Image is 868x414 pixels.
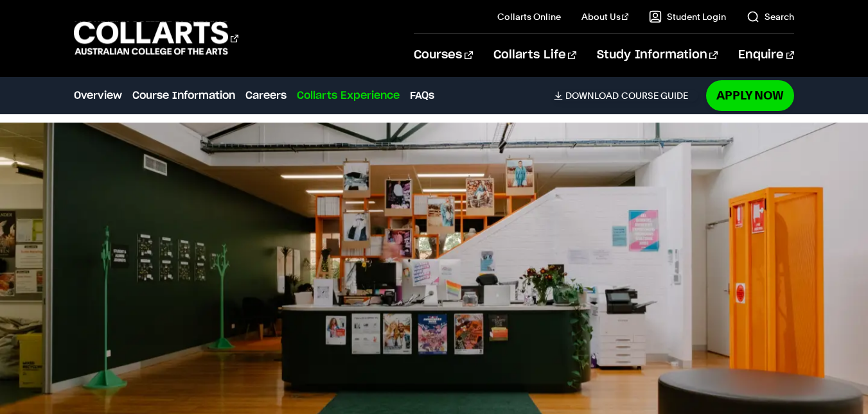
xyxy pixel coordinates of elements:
a: Careers [245,88,287,103]
a: Enquire [738,34,794,76]
a: Course Information [132,88,235,103]
a: Overview [74,88,122,103]
a: FAQs [410,88,434,103]
span: Download [565,90,619,101]
a: Student Login [649,10,726,23]
a: Collarts Online [497,10,561,23]
a: Study Information [597,34,718,76]
a: About Us [581,10,629,23]
a: Collarts Life [493,34,576,76]
a: Search [747,10,794,23]
a: Collarts Experience [297,88,400,103]
div: Go to homepage [74,20,238,56]
a: DownloadCourse Guide [554,90,698,101]
a: Courses [414,34,472,76]
a: Apply Now [706,80,794,110]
